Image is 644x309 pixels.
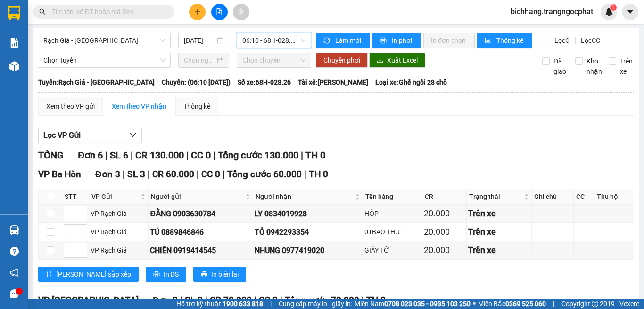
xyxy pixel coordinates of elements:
span: | [223,169,225,180]
span: Tài xế: [PERSON_NAME] [298,77,368,87]
div: Xem theo VP nhận [112,101,166,111]
div: Trên xe [468,225,530,238]
b: Tuyến: Rạch Giá - [GEOGRAPHIC_DATA] [38,79,155,86]
th: CR [422,189,466,205]
span: CC 0 [201,169,220,180]
span: Lọc VP Gửi [43,129,81,141]
button: plus [189,4,206,20]
span: TH 0 [309,169,328,180]
span: VP [GEOGRAPHIC_DATA] [38,295,139,306]
span: Rạch Giá - Hà Tiên [43,33,165,48]
span: TỔNG [38,150,64,161]
span: Trên xe [616,56,636,77]
span: | [362,295,364,306]
span: SL 6 [110,150,128,161]
div: Xem theo VP gửi [46,101,95,111]
img: warehouse-icon [9,61,19,71]
button: Chuyển phơi [316,53,368,68]
span: | [254,295,256,306]
span: search [39,8,46,15]
span: copyright [592,301,598,307]
span: caret-down [626,8,635,16]
span: Đơn 6 [78,150,103,161]
span: Tổng cước 70.000 [285,295,359,306]
input: Tìm tên, số ĐT hoặc mã đơn [52,7,163,17]
span: Kho nhận [583,56,606,77]
strong: 0708 023 035 - 0935 103 250 [384,300,471,308]
span: | [280,295,282,306]
span: Miền Bắc [478,299,546,309]
img: icon-new-feature [605,8,613,16]
div: VP Rạch Giá [91,208,147,219]
div: TÚ 0889846846 [150,226,251,238]
span: Trạng thái [469,191,522,202]
span: Miền Nam [355,299,471,309]
span: SL 3 [127,169,145,180]
th: Thu hộ [594,189,634,205]
span: | [213,150,215,161]
span: TH 0 [366,295,386,306]
span: bichhang.trangngocphat [503,6,601,17]
th: Tên hàng [363,189,422,205]
span: Loại xe: Ghế ngồi 28 chỗ [375,77,447,87]
span: [PERSON_NAME] sắp xếp [56,269,131,279]
img: logo-vxr [8,6,20,20]
span: | [301,150,303,161]
td: VP Rạch Giá [89,205,149,223]
div: NHUNG 0977419020 [255,245,361,256]
span: | [197,169,199,180]
span: printer [380,37,388,45]
span: file-add [216,8,223,15]
strong: 0369 525 060 [505,300,546,308]
span: Chọn tuyến [43,53,165,67]
span: CR 70.000 [210,295,252,306]
div: ĐẰNG 0903630784 [150,208,251,220]
span: Đã giao [550,56,570,77]
img: warehouse-icon [9,225,19,235]
span: Tổng cước 60.000 [227,169,302,180]
span: | [270,299,272,309]
button: printerIn DS [146,267,186,282]
span: ⚪️ [473,302,476,306]
span: | [180,295,182,306]
span: download [377,57,383,64]
span: down [129,131,137,139]
span: Số xe: 68H-028.26 [238,77,291,87]
td: VP Rạch Giá [89,223,149,241]
input: Chọn ngày [184,55,215,65]
button: file-add [211,4,228,20]
span: SL 3 [185,295,203,306]
span: Lọc CR [551,35,575,46]
span: | [553,299,554,309]
span: question-circle [10,247,19,256]
div: 20.000 [424,244,464,257]
span: Hỗ trợ kỹ thuật: [176,299,263,309]
span: Người nhận [256,191,353,202]
span: | [105,150,107,161]
span: Tổng cước 130.000 [218,150,298,161]
button: bar-chartThống kê [477,33,532,48]
span: | [186,150,189,161]
div: Thống kê [183,101,210,111]
span: aim [238,8,244,15]
div: HỘP [364,208,421,219]
span: Xuất Excel [387,55,418,65]
span: CC 0 [259,295,278,306]
span: | [304,169,306,180]
span: | [123,169,125,180]
div: 20.000 [424,225,464,238]
div: CHIẾN 0919414545 [150,245,251,256]
div: 20.000 [424,207,464,220]
span: In biên lai [211,269,239,279]
span: sort-ascending [46,271,52,278]
button: aim [233,4,249,20]
span: Làm mới [335,35,363,46]
span: | [205,295,207,306]
span: Chọn chuyến [242,53,305,67]
span: 06:10 - 68H-028.26 [242,33,305,48]
span: Lọc CC [577,35,602,46]
th: Ghi chú [532,189,574,205]
div: Trên xe [468,244,530,257]
button: sort-ascending[PERSON_NAME] sắp xếp [38,267,139,282]
span: bar-chart [485,37,493,45]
